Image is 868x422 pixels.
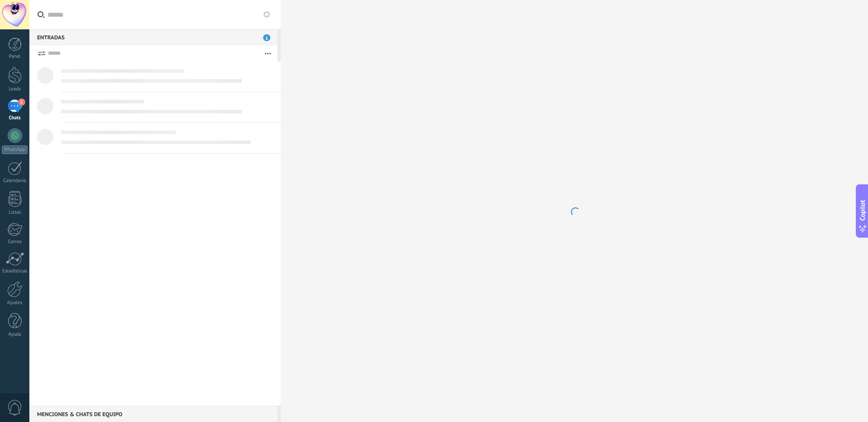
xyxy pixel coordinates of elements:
[258,45,278,61] button: Más
[29,29,278,45] div: Entradas
[2,178,28,184] div: Calendario
[2,268,28,274] div: Estadísticas
[2,145,28,154] div: WhatsApp
[2,210,28,216] div: Listas
[29,406,278,422] div: Menciones & Chats de equipo
[2,54,28,60] div: Panel
[18,98,25,106] span: 1
[858,200,867,221] span: Copilot
[2,239,28,245] div: Correo
[263,34,270,41] span: 1
[2,115,28,121] div: Chats
[2,332,28,338] div: Ayuda
[2,300,28,306] div: Ajustes
[2,86,28,92] div: Leads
